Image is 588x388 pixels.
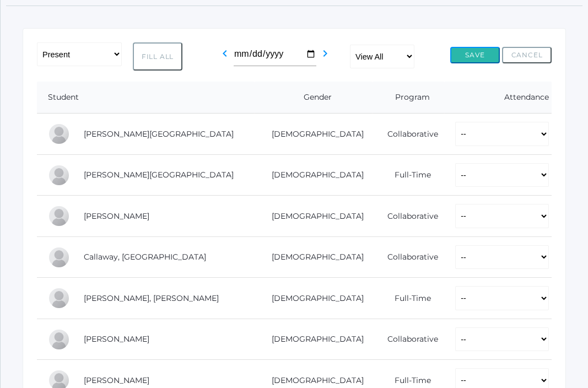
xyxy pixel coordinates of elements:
a: Callaway, [GEOGRAPHIC_DATA] [84,252,206,262]
i: chevron_left [218,47,231,60]
td: [DEMOGRAPHIC_DATA] [255,154,373,196]
td: [DEMOGRAPHIC_DATA] [255,319,373,360]
td: [DEMOGRAPHIC_DATA] [255,196,373,237]
th: Student [37,82,255,114]
td: [DEMOGRAPHIC_DATA] [255,114,373,155]
th: Attendance [444,82,552,114]
button: Cancel [502,47,552,63]
a: [PERSON_NAME], [PERSON_NAME] [84,293,219,303]
a: chevron_left [218,52,231,62]
a: [PERSON_NAME] [84,334,149,344]
a: [PERSON_NAME][GEOGRAPHIC_DATA] [84,129,234,139]
button: Fill All [133,42,182,71]
div: Kiel Callaway [48,246,70,268]
th: Program [373,82,444,114]
td: [DEMOGRAPHIC_DATA] [255,278,373,319]
th: Gender [255,82,373,114]
td: Collaborative [373,114,444,155]
a: chevron_right [319,52,332,62]
td: Collaborative [373,236,444,278]
a: [PERSON_NAME] [84,375,149,385]
td: Full-Time [373,154,444,196]
div: Jordan Bell [48,164,70,186]
td: Collaborative [373,319,444,360]
div: Charlotte Bair [48,123,70,145]
div: Teddy Dahlstrom [48,328,70,351]
div: Luna Cardenas [48,287,70,309]
td: Full-Time [373,278,444,319]
button: Save [450,47,500,63]
td: Collaborative [373,196,444,237]
div: Lee Blasman [48,205,70,227]
a: [PERSON_NAME][GEOGRAPHIC_DATA] [84,170,234,180]
a: [PERSON_NAME] [84,211,149,221]
td: [DEMOGRAPHIC_DATA] [255,236,373,278]
i: chevron_right [319,47,332,60]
